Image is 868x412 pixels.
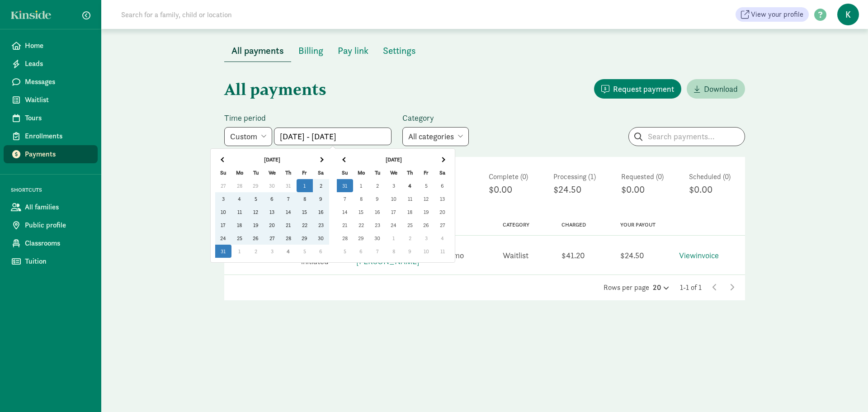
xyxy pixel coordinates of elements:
td: 25 [231,232,248,245]
td: 15 [297,205,313,218]
a: Pay link [330,46,376,56]
span: Charged [561,222,586,228]
th: Th [402,166,418,179]
td: 28 [231,179,248,192]
div: $0.00 [621,182,664,197]
td: 15 [353,205,369,218]
th: Su [215,166,231,179]
td: 4 [280,245,297,258]
th: We [264,166,280,179]
td: 27 [215,179,231,192]
input: Search for a family, child or location [116,5,369,24]
span: Your payout [620,222,656,228]
th: Su [337,166,353,179]
span: K [837,4,859,25]
td: 22 [297,218,313,232]
div: Complete (0) [489,171,528,182]
span: Waitlist [25,95,90,105]
button: Settings [376,40,423,62]
td: 31 [215,245,231,258]
td: 3 [264,245,280,258]
td: 17 [215,218,231,232]
td: 11 [231,205,248,218]
span: Tuition [25,256,90,267]
button: Billing [291,40,330,62]
span: Tours [25,113,90,123]
td: 11 [434,245,451,258]
a: Public profile [4,216,98,234]
td: 20 [264,218,280,232]
td: 26 [248,232,264,245]
th: We [386,166,402,179]
td: 21 [337,218,353,232]
a: Waitlist [4,91,98,109]
th: Sa [313,166,329,179]
td: 6 [313,245,329,258]
a: Leads [4,55,98,73]
td: 9 [402,245,418,258]
td: 2 [313,179,329,192]
td: 14 [280,205,297,218]
td: 14 [337,205,353,218]
td: 26 [418,218,434,232]
td: 25 [402,218,418,232]
td: 1 [353,179,369,192]
span: Enrollments [25,131,90,142]
button: All payments [224,40,291,62]
td: 13 [434,192,451,205]
td: 22 [353,218,369,232]
td: 1 [297,179,313,192]
a: View your profile [736,7,809,22]
div: $0.00 [489,182,528,197]
td: 29 [353,232,369,245]
div: $24.50 [620,249,644,261]
a: Billing [291,46,330,56]
td: 19 [418,205,434,218]
span: All payments [231,43,284,58]
div: 20 [653,282,669,293]
a: Tuition [4,252,98,270]
h1: All payments [224,73,483,105]
td: 8 [353,192,369,205]
span: Messages [25,76,90,87]
a: All families [4,198,98,216]
span: Settings [383,43,416,58]
a: Classrooms [4,234,98,252]
td: 10 [215,205,231,218]
a: Viewinvoice [679,250,719,260]
td: 18 [231,218,248,232]
th: [DATE] [231,153,313,166]
input: Search payments... [629,128,745,146]
td: 6 [264,192,280,205]
span: Category [503,222,529,228]
td: 24 [386,218,402,232]
td: 7 [280,192,297,205]
a: All payments [224,46,291,56]
td: 7 [337,192,353,205]
span: Download [704,83,738,95]
td: 1 [231,245,248,258]
iframe: Chat Widget [823,369,868,412]
td: 2 [402,232,418,245]
td: 4 [402,179,418,192]
th: Fr [297,166,313,179]
td: 29 [297,232,313,245]
td: 7 [369,245,386,258]
td: 31 [337,179,353,192]
td: 8 [386,245,402,258]
div: $41.20 [561,249,585,261]
td: 6 [353,245,369,258]
td: 9 [313,192,329,205]
a: Home [4,37,98,55]
td: 3 [386,179,402,192]
a: Messages [4,73,98,91]
button: Request payment [594,79,681,99]
td: 4 [231,192,248,205]
td: 10 [386,192,402,205]
span: Home [25,40,90,51]
td: 5 [297,245,313,258]
td: 27 [434,218,451,232]
td: 30 [369,232,386,245]
td: 13 [264,205,280,218]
